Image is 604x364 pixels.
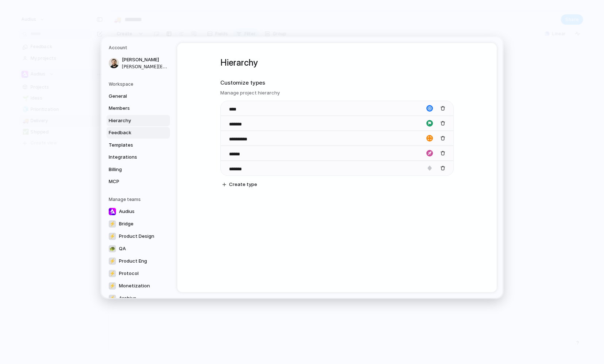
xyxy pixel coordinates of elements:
a: General [107,90,170,102]
a: Hierarchy [107,115,170,126]
div: ⚡ [109,270,116,277]
span: Product Eng [119,257,147,264]
a: [PERSON_NAME][PERSON_NAME][EMAIL_ADDRESS][DOMAIN_NAME] [107,54,170,72]
div: ⚡ [109,294,116,302]
a: ⚡Bridge [107,218,170,229]
span: Audius [119,208,135,215]
span: QA [119,245,126,252]
div: ⚡ [109,232,116,240]
a: 🐢QA [107,243,170,254]
a: Integrations [107,151,170,163]
span: Protocol [119,270,139,277]
a: ⚡Protocol [107,267,170,279]
div: ⚡ [109,220,116,227]
span: [PERSON_NAME][EMAIL_ADDRESS][DOMAIN_NAME] [122,63,169,70]
span: Feedback [109,129,155,136]
div: ⚡ [109,257,116,264]
span: Hierarchy [109,117,155,124]
h1: Hierarchy [220,56,454,69]
div: 🐢 [109,245,116,252]
h3: Manage project hierarchy [220,89,454,96]
span: Members [109,105,155,112]
span: MCP [109,178,155,185]
span: Archive [119,294,136,302]
span: [PERSON_NAME] [122,56,169,63]
a: ⚡Monetization [107,280,170,291]
span: Integrations [109,154,155,161]
div: ⚡ [109,282,116,289]
h5: Manage teams [109,196,170,202]
h5: Workspace [109,81,170,87]
span: Create type [229,181,257,188]
h2: Customize types [220,79,454,87]
button: Create type [220,179,260,190]
a: Templates [107,139,170,151]
h5: Account [109,44,170,51]
span: Product Design [119,232,154,240]
span: General [109,92,155,100]
span: Monetization [119,282,150,289]
a: Members [107,102,170,114]
span: Templates [109,141,155,148]
span: Billing [109,166,155,173]
a: Audius [107,205,170,217]
a: Billing [107,163,170,175]
span: Bridge [119,220,133,227]
a: MCP [107,176,170,187]
a: Feedback [107,127,170,139]
a: ⚡Product Design [107,230,170,242]
a: ⚡Product Eng [107,255,170,267]
a: ⚡Archive [107,292,170,304]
